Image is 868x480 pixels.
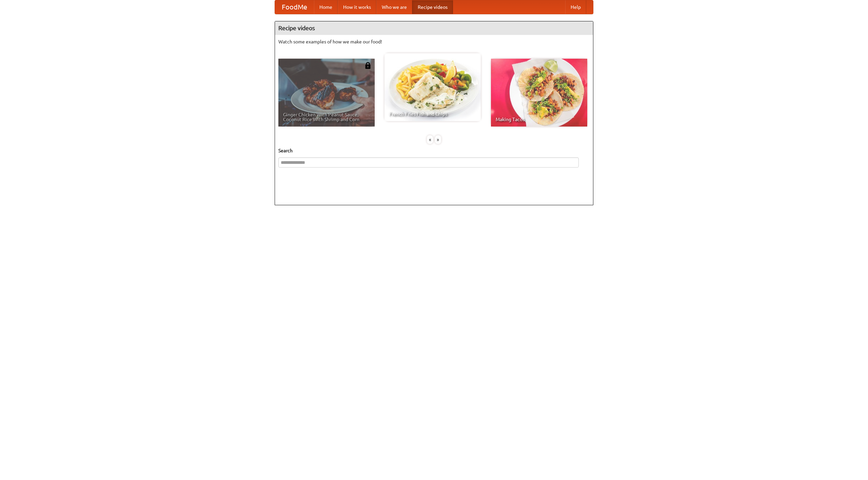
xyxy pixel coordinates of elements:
a: French Fries Fish and Chips [384,53,481,121]
a: How it works [338,0,376,14]
div: » [435,135,441,144]
img: 483408.png [364,62,371,69]
span: French Fries Fish and Chips [389,112,476,116]
a: Who we are [376,0,412,14]
p: Watch some examples of how we make our food! [278,38,590,45]
a: Home [314,0,338,14]
a: Making Tacos [491,59,587,127]
h5: Search [278,147,590,154]
span: Making Tacos [496,117,583,122]
a: FoodMe [275,0,314,14]
a: Help [565,0,586,14]
div: « [427,135,433,144]
h4: Recipe videos [275,21,593,35]
a: Recipe videos [412,0,453,14]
